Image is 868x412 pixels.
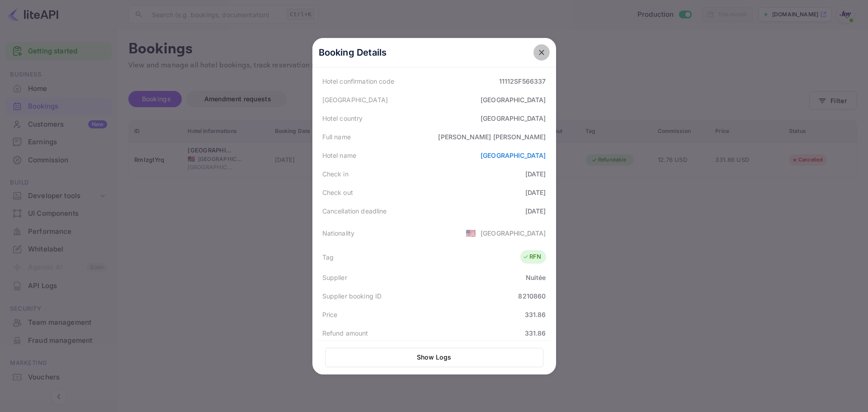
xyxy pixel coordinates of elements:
div: Hotel name [322,151,357,160]
div: Nationality [322,228,355,238]
div: [GEOGRAPHIC_DATA] [481,95,546,104]
div: 11112SF566337 [499,76,546,86]
button: close [533,44,550,61]
div: Supplier [322,273,347,282]
div: Supplier booking ID [322,291,382,301]
div: Check in [322,169,349,179]
div: [PERSON_NAME] [PERSON_NAME] [438,132,546,142]
div: Tag [322,252,334,262]
button: Show Logs [325,348,543,367]
div: Nuitée [526,273,546,282]
div: [DATE] [525,169,546,179]
div: Check out [322,188,353,197]
div: 331.86 [525,310,546,319]
a: [GEOGRAPHIC_DATA] [481,152,546,159]
div: RFN [523,252,541,261]
div: Hotel confirmation code [322,76,394,86]
div: Price [322,310,338,319]
div: Refund amount [322,328,368,338]
div: 8210860 [518,291,546,301]
div: [DATE] [525,188,546,197]
div: Cancellation deadline [322,206,387,216]
div: 331.86 [525,328,546,338]
span: United States [466,225,476,241]
div: Hotel country [322,114,363,123]
div: [GEOGRAPHIC_DATA] [481,228,546,238]
div: [GEOGRAPHIC_DATA] [481,114,546,123]
div: [DATE] [525,206,546,216]
div: Full name [322,132,351,142]
div: [GEOGRAPHIC_DATA] [322,95,388,104]
p: Booking Details [319,46,387,59]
